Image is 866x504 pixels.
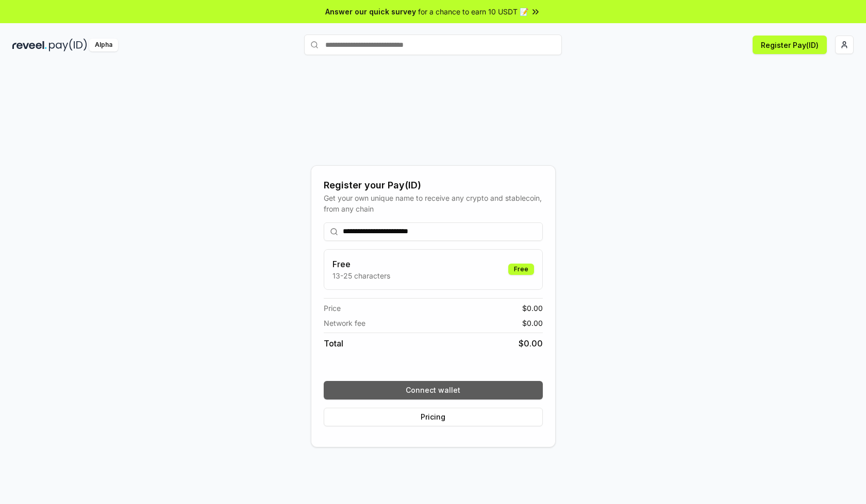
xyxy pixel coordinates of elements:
img: pay_id [49,39,87,51]
span: $ 0.00 [519,337,543,350]
span: $ 0.00 [522,318,543,328]
button: Register Pay(ID) [753,36,827,54]
span: Network fee [324,318,365,328]
span: Price [324,303,341,314]
div: Free [508,264,534,275]
span: $ 0.00 [522,303,543,314]
button: Connect wallet [324,381,543,399]
div: Register your Pay(ID) [324,178,543,193]
div: Alpha [89,39,118,51]
button: Pricing [324,408,543,426]
div: Get your own unique name to receive any crypto and stablecoin, from any chain [324,193,543,214]
span: Answer our quick survey [325,6,416,17]
span: Total [324,337,343,350]
p: 13-25 characters [332,270,390,281]
img: reveel_dark [12,39,47,51]
h3: Free [332,258,390,270]
span: for a chance to earn 10 USDT 📝 [418,6,528,17]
